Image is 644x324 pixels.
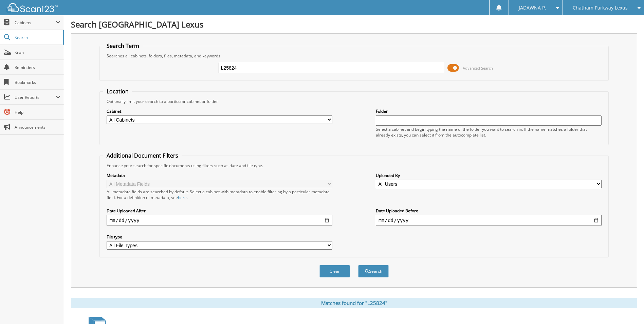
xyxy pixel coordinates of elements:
span: Cabinets [15,20,56,25]
input: start [107,215,332,226]
label: Metadata [107,173,332,178]
label: Folder [376,108,602,114]
label: File type [107,234,332,240]
button: Search [358,265,389,277]
span: Scan [15,50,60,55]
div: Matches found for "L25824" [71,298,637,308]
span: JADAWNA P. [519,6,546,10]
span: Chatham Parkway Lexus [573,6,628,10]
span: Help [15,109,60,115]
label: Uploaded By [376,173,602,178]
div: Select a cabinet and begin typing the name of the folder you want to search in. If the name match... [376,126,602,138]
span: Search [15,35,59,40]
span: Reminders [15,65,60,70]
span: Announcements [15,124,60,130]
img: scan123-logo-white.svg [7,3,58,12]
div: Searches all cabinets, folders, files, metadata, and keywords [103,53,605,59]
input: end [376,215,602,226]
legend: Search Term [103,42,143,50]
label: Date Uploaded After [107,208,332,214]
div: Optionally limit your search to a particular cabinet or folder [103,98,605,104]
label: Date Uploaded Before [376,208,602,214]
div: All metadata fields are searched by default. Select a cabinet with metadata to enable filtering b... [107,189,332,200]
span: Bookmarks [15,79,60,85]
span: Advanced Search [463,66,493,71]
legend: Additional Document Filters [103,152,182,159]
legend: Location [103,88,132,95]
h1: Search [GEOGRAPHIC_DATA] Lexus [71,19,637,30]
div: Enhance your search for specific documents using filters such as date and file type. [103,163,605,168]
a: here [178,195,187,200]
button: Clear [319,265,350,277]
label: Cabinet [107,108,332,114]
span: User Reports [15,94,56,100]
